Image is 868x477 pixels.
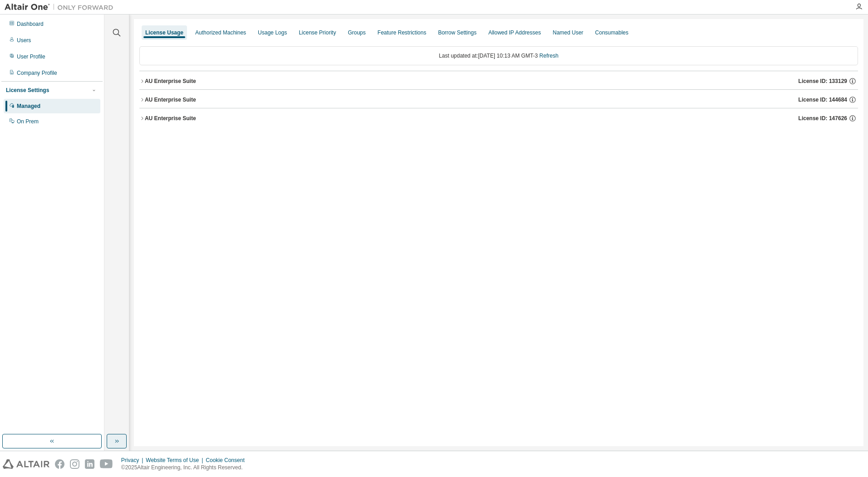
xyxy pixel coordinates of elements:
div: Company Profile [17,69,57,77]
div: License Settings [6,87,49,94]
div: User Profile [17,53,45,60]
div: Website Terms of Use [146,457,206,464]
p: © 2025 Altair Engineering, Inc. All Rights Reserved. [121,464,250,472]
img: youtube.svg [100,459,113,469]
div: Borrow Settings [438,29,477,36]
div: License Usage [145,29,183,36]
div: Last updated at: [DATE] 10:13 AM GMT-3 [139,46,858,65]
img: instagram.svg [70,459,79,469]
span: License ID: 144684 [799,96,847,103]
div: Groups [348,29,365,36]
div: Consumables [595,29,628,36]
div: Allowed IP Addresses [488,29,541,36]
img: facebook.svg [55,459,64,469]
div: Users [17,37,31,44]
div: Named User [552,29,583,36]
div: Authorized Machines [195,29,246,36]
img: Altair One [5,3,118,12]
button: AU Enterprise SuiteLicense ID: 133129 [139,71,858,91]
span: License ID: 133129 [799,78,847,85]
div: Dashboard [17,20,44,28]
div: Usage Logs [258,29,287,36]
img: linkedin.svg [85,459,94,469]
div: AU Enterprise Suite [145,115,196,122]
div: Feature Restrictions [378,29,426,36]
div: Managed [17,102,40,110]
div: AU Enterprise Suite [145,78,196,85]
span: License ID: 147626 [799,115,847,122]
button: AU Enterprise SuiteLicense ID: 147626 [139,108,858,128]
div: License Priority [299,29,336,36]
div: Cookie Consent [206,457,250,464]
div: Privacy [121,457,146,464]
div: AU Enterprise Suite [145,96,196,103]
img: altair_logo.svg [3,459,49,469]
div: On Prem [17,118,39,125]
a: Refresh [539,53,558,59]
button: AU Enterprise SuiteLicense ID: 144684 [139,90,858,110]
